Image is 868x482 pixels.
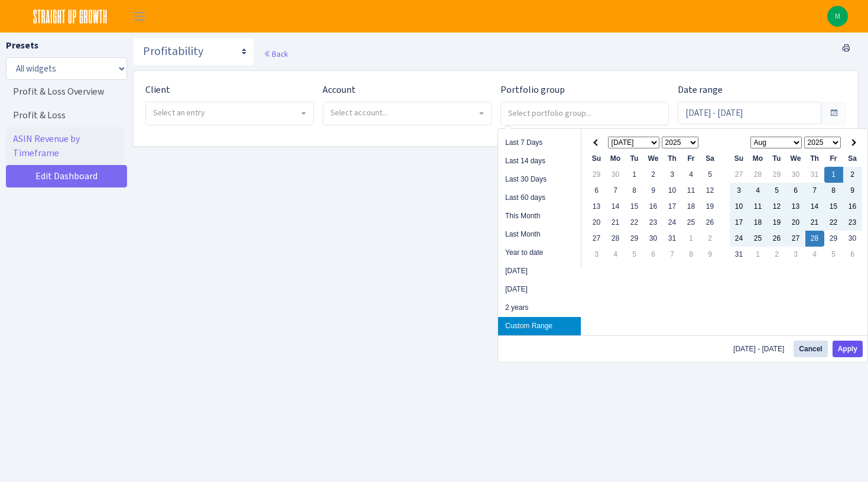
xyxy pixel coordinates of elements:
td: 21 [805,215,824,231]
td: 27 [730,167,749,183]
a: Edit Dashboard [6,165,127,187]
td: 6 [587,183,606,199]
td: 13 [786,199,805,215]
td: 1 [749,247,768,263]
td: 22 [824,215,843,231]
td: 6 [843,247,862,263]
label: Portfolio group [500,83,565,97]
th: Mo [606,151,625,167]
td: 26 [768,231,786,247]
td: 2 [644,167,663,183]
li: [DATE] [498,280,581,299]
td: 4 [805,247,824,263]
th: Sa [701,151,720,167]
td: 9 [644,183,663,199]
label: Account [323,83,356,97]
th: Mo [749,151,768,167]
button: Apply [833,341,863,357]
td: 12 [768,199,786,215]
td: 23 [644,215,663,231]
td: 30 [786,167,805,183]
td: 29 [587,167,606,183]
td: 5 [768,183,786,199]
td: 1 [824,167,843,183]
td: 28 [606,231,625,247]
img: Michael Sette [827,6,848,27]
input: Select portfolio group... [501,102,668,124]
td: 24 [730,231,749,247]
th: Tu [768,151,786,167]
td: 17 [663,199,682,215]
td: 4 [749,183,768,199]
th: Su [587,151,606,167]
td: 10 [663,183,682,199]
td: 1 [682,231,701,247]
label: Date range [678,83,723,97]
td: 8 [682,247,701,263]
td: 28 [749,167,768,183]
td: 8 [824,183,843,199]
td: 3 [663,167,682,183]
td: 18 [682,199,701,215]
td: 24 [663,215,682,231]
td: 31 [663,231,682,247]
td: 7 [663,247,682,263]
th: Sa [843,151,862,167]
td: 20 [786,215,805,231]
td: 30 [606,167,625,183]
td: 5 [625,247,644,263]
td: 19 [701,199,720,215]
span: [DATE] - [DATE] [733,345,789,352]
td: 11 [749,199,768,215]
th: Th [805,151,824,167]
button: Cancel [794,341,827,357]
td: 30 [644,231,663,247]
td: 5 [824,247,843,263]
td: 6 [786,183,805,199]
td: 13 [587,199,606,215]
span: Select an entry [153,107,205,118]
a: M [827,6,848,27]
td: 27 [587,231,606,247]
li: Last 7 Days [498,134,581,152]
td: 2 [843,167,862,183]
td: 25 [749,231,768,247]
td: 2 [768,247,786,263]
td: 16 [843,199,862,215]
td: 6 [644,247,663,263]
a: Profit & Loss Overview [6,80,124,103]
th: We [786,151,805,167]
td: 26 [701,215,720,231]
a: ASIN Revenue by Timeframe [6,127,124,165]
td: 31 [805,167,824,183]
td: 20 [587,215,606,231]
td: 5 [701,167,720,183]
th: We [644,151,663,167]
td: 29 [824,231,843,247]
td: 15 [824,199,843,215]
td: 7 [805,183,824,199]
a: Profit & Loss [6,103,124,127]
td: 4 [606,247,625,263]
button: Toggle navigation [125,7,154,26]
th: Tu [625,151,644,167]
td: 1 [625,167,644,183]
td: 23 [843,215,862,231]
a: Back [264,48,288,59]
li: Last 30 Days [498,170,581,189]
td: 3 [730,183,749,199]
td: 16 [644,199,663,215]
td: 17 [730,215,749,231]
li: Year to date [498,244,581,262]
td: 9 [843,183,862,199]
td: 19 [768,215,786,231]
td: 10 [730,199,749,215]
li: [DATE] [498,262,581,280]
td: 14 [805,199,824,215]
li: 2 years [498,299,581,317]
label: Client [145,83,170,97]
td: 30 [843,231,862,247]
li: Custom Range [498,317,581,335]
th: Fr [824,151,843,167]
td: 9 [701,247,720,263]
